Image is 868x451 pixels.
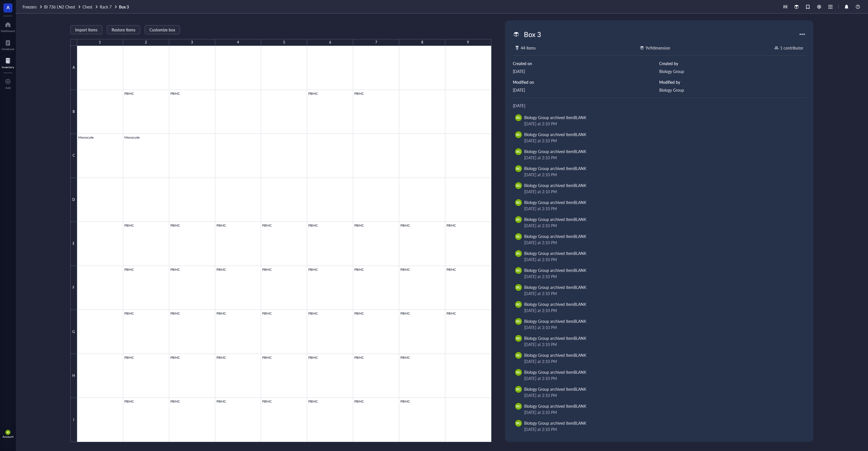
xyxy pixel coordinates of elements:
div: 1 [99,39,101,46]
span: BG [516,251,521,256]
button: Restore items [107,25,140,34]
div: BLANK [574,301,586,307]
a: ChestRack 7 [83,4,118,9]
span: Restore items [112,27,135,32]
div: Inventory [2,65,14,69]
div: [DATE] at 2:10 PM [524,426,799,432]
div: Modified by [659,79,806,85]
span: BG [516,370,521,375]
div: [DATE] [513,87,659,93]
div: E [70,222,77,266]
span: BG [516,353,521,358]
span: Import items [75,27,97,32]
button: Customize box [145,25,180,34]
div: [DATE] at 2:10 PM [524,324,799,330]
div: B [70,90,77,134]
a: Notebook [1,38,14,51]
a: BI 736 LN2 Chest [44,4,81,9]
div: 4 [237,39,239,46]
div: BLANK [574,403,586,409]
span: BG [516,234,521,239]
div: Notebook [1,47,14,51]
span: BG [6,431,9,434]
div: [DATE] at 2:10 PM [524,307,799,313]
div: 9 [467,39,469,46]
a: Box 3 [119,4,130,9]
div: Biology Group archived item [524,148,586,154]
div: BLANK [574,267,586,273]
div: Biology Group archived item [524,369,586,375]
div: C [70,134,77,178]
div: Biology Group archived item [524,386,586,392]
div: 2 [145,39,147,46]
div: 1 contributor [780,45,803,51]
span: BG [516,200,521,205]
div: [DATE] at 2:10 PM [524,409,799,415]
div: [DATE] at 2:10 PM [524,290,799,297]
span: BG [516,336,521,341]
div: [DATE] at 2:10 PM [524,171,799,178]
div: [DATE] at 2:10 PM [524,205,799,212]
span: BG [516,115,521,120]
div: BLANK [574,216,586,222]
div: BLANK [574,386,586,392]
div: [DATE] at 2:10 PM [524,375,799,381]
div: BLANK [574,182,586,188]
div: BLANK [574,284,586,290]
div: Biology Group [659,87,806,93]
div: [DATE] at 2:10 PM [524,154,799,161]
div: 3 [191,39,193,46]
div: BLANK [574,166,586,171]
div: Biology Group archived item [524,352,586,358]
button: Import items [70,25,102,34]
span: BG [516,149,521,154]
div: [DATE] at 2:10 PM [524,358,799,364]
span: Rack 7 [100,4,112,10]
span: BI 736 LN2 Chest [44,4,75,10]
a: Dashboard [1,20,15,33]
div: Biology Group archived item [524,131,586,138]
span: BG [516,421,521,426]
div: [DATE] at 2:10 PM [524,138,799,144]
span: A [6,4,10,11]
div: Box 3 [521,28,544,40]
div: Biology Group archived item [524,114,586,121]
div: BLANK [574,369,586,375]
div: BLANK [574,132,586,137]
div: BLANK [574,335,586,341]
span: Chest [83,4,92,10]
div: BLANK [574,352,586,358]
span: Customize box [149,27,175,32]
span: BG [516,132,521,137]
div: F [70,266,77,310]
div: 44 items [521,45,536,51]
span: BG [516,319,521,324]
span: BG [516,387,521,392]
div: [DATE] at 2:10 PM [524,239,799,246]
div: Account [3,435,14,438]
span: BG [516,302,521,307]
div: Created by [659,60,806,66]
div: Biology Group archived item [524,267,586,273]
span: BG [516,268,521,273]
div: Biology Group [659,68,806,74]
div: Biology Group archived item [524,250,586,256]
div: [DATE] [513,68,659,74]
div: G [70,310,77,354]
div: BLANK [574,149,586,154]
div: Biology Group archived item [524,216,586,222]
div: 6 [329,39,331,46]
div: Biology Group archived item [524,420,586,426]
div: Biology Group archived item [524,403,586,409]
div: D [70,178,77,222]
div: Biology Group archived item [524,233,586,239]
div: I [70,398,77,442]
div: BLANK [574,233,586,239]
div: [DATE] at 2:10 PM [524,273,799,280]
div: Add [5,86,11,89]
div: BLANK [574,115,586,120]
div: BLANK [574,199,586,205]
span: BG [516,404,521,409]
div: [DATE] at 2:10 PM [524,222,799,229]
div: 9 x 9 dimension [646,45,670,51]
